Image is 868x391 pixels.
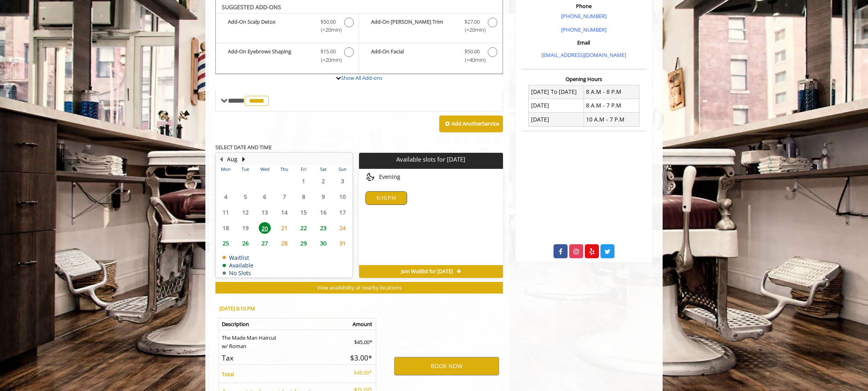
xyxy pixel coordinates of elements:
[529,113,584,126] td: [DATE]
[274,220,294,236] td: Select day21
[345,354,372,362] h5: $3.00*
[298,237,310,249] span: 29
[363,18,498,36] label: Add-On Beard Trim
[584,113,639,126] td: 10 A.M - 7 P.M
[345,369,372,377] p: $48.00*
[317,222,329,234] span: 23
[561,26,606,33] a: [PHONE_NUMBER]
[452,120,499,127] b: Add Another Service
[317,237,329,249] span: 30
[313,235,333,251] td: Select day30
[220,18,355,36] label: Add-On Scalp Detox
[259,237,271,249] span: 27
[255,220,274,236] td: Select day20
[313,165,333,173] th: Sat
[341,74,382,81] a: Show All Add-ons
[222,371,234,378] b: Total
[316,26,340,34] span: (+20min )
[223,255,254,261] td: Waitlist
[222,354,339,362] h5: Tax
[320,18,336,26] span: $50.00
[240,155,247,164] button: Next Month
[294,235,313,251] td: Select day29
[216,235,235,251] td: Select day25
[337,222,349,234] span: 24
[223,262,254,268] td: Available
[353,320,372,328] b: Amount
[333,235,353,251] td: Select day31
[333,220,353,236] td: Select day24
[223,270,254,276] td: No Slots
[298,222,310,234] span: 22
[365,191,407,205] div: 6:10 PM
[460,26,484,34] span: (+20min )
[362,156,499,163] p: Available slots for [DATE]
[259,222,271,234] span: 20
[274,235,294,251] td: Select day28
[584,99,639,112] td: 8 A.M - 7 P.M
[342,330,376,350] td: $45.00*
[294,220,313,236] td: Select day22
[239,237,251,249] span: 26
[460,56,484,64] span: (+40min )
[371,18,456,34] b: Add-On [PERSON_NAME] Trim
[218,155,224,164] button: Previous Month
[255,235,274,251] td: Select day27
[524,3,643,9] h3: Phone
[219,330,343,350] td: The Made Man Haircut w/ Roman
[294,165,313,173] th: Fri
[235,235,255,251] td: Select day26
[363,47,498,66] label: Add-On Facial
[278,222,290,234] span: 21
[584,85,639,99] td: 8 A.M - 8 P.M
[313,220,333,236] td: Select day23
[401,268,453,275] span: Join Waitlist for [DATE]
[337,237,349,249] span: 31
[529,99,584,112] td: [DATE]
[222,320,249,328] b: Description
[529,85,584,99] td: [DATE] To [DATE]
[228,47,312,64] b: Add-On Eyebrows Shaping
[316,56,340,64] span: (+20min )
[235,165,255,173] th: Tue
[439,115,503,132] button: Add AnotherService
[371,47,456,64] b: Add-On Facial
[541,51,626,59] a: [EMAIL_ADDRESS][DOMAIN_NAME]
[379,174,400,180] span: Evening
[215,282,503,294] button: View availability at nearby locations
[333,165,353,173] th: Sun
[216,165,235,173] th: Mon
[377,195,395,201] span: 6:10 PM
[320,47,336,56] span: $15.00
[464,18,480,26] span: $27.00
[561,12,606,20] a: [PHONE_NUMBER]
[255,165,274,173] th: Wed
[464,47,480,56] span: $50.00
[227,155,237,164] button: Aug
[274,165,294,173] th: Thu
[220,47,355,66] label: Add-On Eyebrows Shaping
[222,3,281,11] b: SUGGESTED ADD-ONS
[394,357,499,375] button: BOOK NOW
[220,237,232,249] span: 25
[215,144,272,151] b: SELECT DATE AND TIME
[278,237,290,249] span: 28
[317,284,402,291] span: View availability at nearby locations
[219,305,255,312] b: [DATE] 6:10 PM
[365,172,375,182] img: evening slots
[524,40,643,45] h3: Email
[522,76,645,82] h3: Opening Hours
[228,18,312,34] b: Add-On Scalp Detox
